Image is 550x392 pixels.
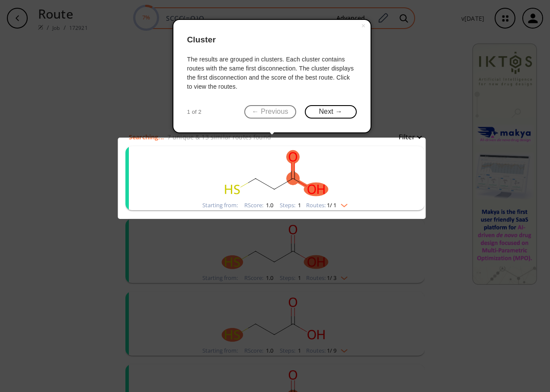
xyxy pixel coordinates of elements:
[244,202,273,208] div: RScore :
[357,20,371,32] button: Close
[202,202,238,208] div: Starting from:
[163,146,387,200] svg: O=C(O)CCS
[280,202,301,208] div: Steps :
[306,202,348,208] div: Routes:
[327,202,336,208] span: 1 / 1
[187,55,357,91] div: The results are grouped in clusters. Each cluster contains routes with the same first disconnecti...
[336,200,348,207] img: Down
[305,105,357,119] button: Next →
[187,27,357,53] header: Cluster
[297,201,301,209] span: 1
[187,108,201,116] span: 1 of 2
[265,201,273,209] span: 1.0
